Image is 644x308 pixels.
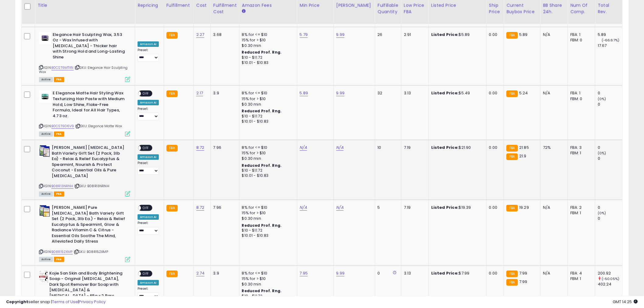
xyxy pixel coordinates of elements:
[570,96,590,102] div: FBM: 0
[300,145,307,151] a: N/A
[598,282,622,287] div: 402.24
[138,221,159,235] div: Preset:
[213,205,235,210] div: 7.96
[242,271,292,276] div: 8% for <= $10
[570,150,590,156] div: FBM: 1
[602,276,619,281] small: (-50.05%)
[39,271,48,283] img: 41mgtBW-tTL._SL40_.jpg
[300,32,308,38] a: 5.79
[336,205,344,211] a: N/A
[543,145,563,150] div: 72%
[242,216,292,221] div: $0.30 min
[520,90,528,96] span: 5.24
[75,124,122,128] span: | SKU: Elegance Matte Wax
[570,205,590,210] div: FBA: 2
[598,145,622,150] div: 0
[598,90,622,96] div: 0
[196,205,205,211] a: 8.72
[196,145,205,151] a: 8.72
[49,271,123,300] b: Kojie San Skin and Body Brightening Soap - Original [MEDICAL_DATA], Dark Spot Remover Bar Soap wi...
[242,156,292,161] div: $0.30 min
[520,270,528,276] span: 7.99
[336,2,373,9] div: [PERSON_NAME]
[489,205,499,210] div: 0.00
[598,216,622,221] div: 0
[51,124,74,129] a: B0CST9D6V9
[570,210,590,216] div: FBM: 1
[613,299,638,305] span: 2025-10-6 14:25 GMT
[138,280,159,285] div: Amazon AI
[242,96,292,102] div: 15% for > $10
[196,270,205,276] a: 2.74
[39,131,53,137] span: All listings currently available for purchase on Amazon
[242,55,292,60] div: $10 - $11.72
[138,41,159,47] div: Amazon AI
[242,145,292,150] div: 8% for <= $10
[506,145,518,152] small: FBA
[242,108,282,114] b: Reduced Prof. Rng.
[213,145,235,150] div: 7.96
[52,299,78,305] a: Terms of Use
[506,271,518,277] small: FBA
[489,145,499,150] div: 0.00
[378,32,397,37] div: 26
[300,90,308,96] a: 5.89
[6,299,28,305] strong: Copyright
[431,32,459,37] b: Listed Price:
[602,38,619,43] small: (-66.67%)
[404,271,424,276] div: 3.13
[520,32,528,37] span: 5.89
[213,271,235,276] div: 3.9
[196,2,208,9] div: Cost
[242,205,292,210] div: 8% for <= $10
[39,90,130,135] div: ASIN:
[242,276,292,282] div: 15% for > $10
[242,282,292,287] div: $0.30 min
[431,270,459,276] b: Listed Price:
[166,205,178,212] small: FBA
[598,96,606,101] small: (0%)
[242,114,292,119] div: $10 - $11.72
[506,32,518,39] small: FBA
[138,2,161,9] div: Repricing
[431,145,482,150] div: $21.90
[489,2,501,15] div: Ship Price
[242,60,292,65] div: $10.01 - $10.83
[598,102,622,107] div: 0
[404,145,424,150] div: 7.19
[39,32,130,82] div: ASIN:
[74,249,108,254] span: | SKU: B08R152XMP
[166,2,191,9] div: Fulfillment
[138,161,159,175] div: Preset:
[336,145,344,151] a: N/A
[506,279,518,286] small: FBA
[378,205,397,210] div: 5
[53,90,127,120] b: E Elegance Matte Hair Styling Wax Texturizing Hair Paste with Medium Hold, Low Shine, Flake-Free ...
[570,90,590,96] div: FBA: 1
[378,145,397,150] div: 10
[196,32,205,38] a: 2.27
[431,90,482,96] div: $5.49
[431,205,459,210] b: Listed Price:
[242,168,292,173] div: $10 - $11.72
[138,214,159,220] div: Amazon AI
[242,223,282,228] b: Reduced Prof. Rng.
[242,50,282,55] b: Reduced Prof. Rng.
[431,271,482,276] div: $7.99
[166,145,178,152] small: FBA
[242,119,292,124] div: $10.01 - $10.83
[520,205,529,210] span: 19.29
[39,257,53,262] span: All listings currently available for purchase on Amazon
[404,2,426,15] div: Low Price FBA
[242,163,282,168] b: Reduced Prof. Rng.
[51,249,73,254] a: B08R152XMP
[242,288,282,293] b: Reduced Prof. Rng.
[242,150,292,156] div: 15% for > $10
[52,205,126,246] b: [PERSON_NAME] Pure [MEDICAL_DATA] Bath Variety Gift Set (2 Pack, 3lb Ea.) - Relax & Relief Eucaly...
[54,131,64,137] span: FBA
[141,145,151,151] span: OFF
[141,271,151,276] span: OFF
[138,107,159,121] div: Preset:
[242,2,295,9] div: Amazon Fees
[166,32,178,39] small: FBA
